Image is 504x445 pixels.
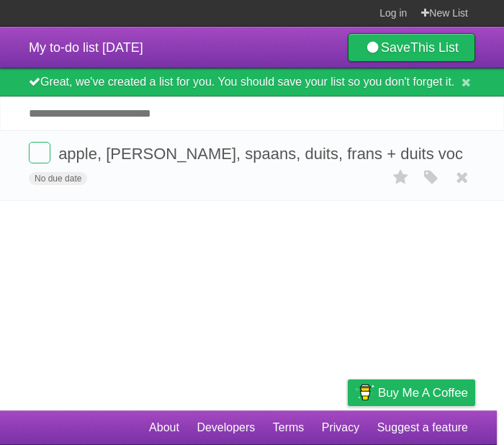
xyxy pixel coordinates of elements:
[29,142,50,163] label: Done
[29,40,143,55] span: My to-do list [DATE]
[355,380,374,405] img: Buy me a coffee
[149,414,179,441] a: About
[410,40,459,55] b: This List
[29,172,87,185] span: No due date
[273,414,305,441] a: Terms
[378,380,468,405] span: Buy me a coffee
[322,414,359,441] a: Privacy
[348,33,475,62] a: SaveThis List
[197,414,255,441] a: Developers
[348,379,475,406] a: Buy me a coffee
[377,414,468,441] a: Suggest a feature
[58,145,467,163] span: apple, [PERSON_NAME], spaans, duits, frans + duits voc
[387,166,415,189] label: Star task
